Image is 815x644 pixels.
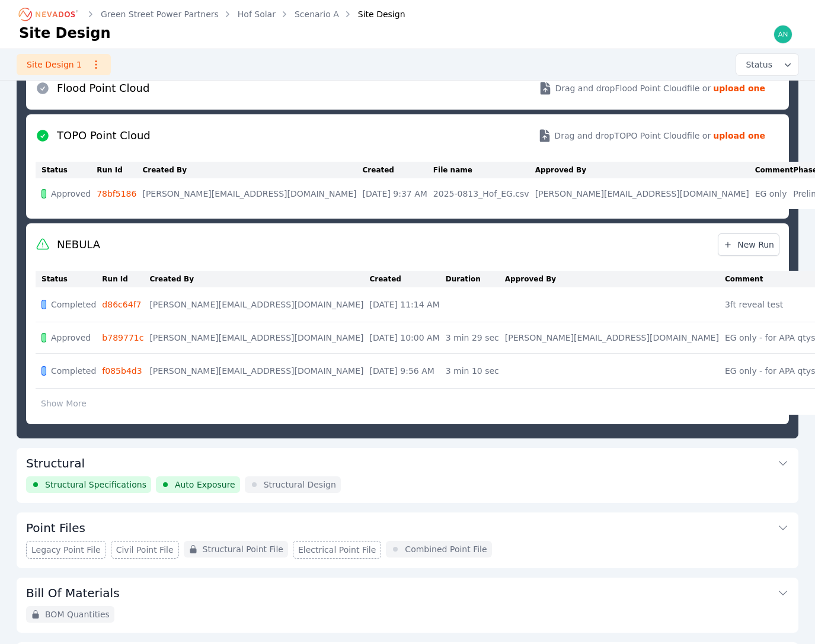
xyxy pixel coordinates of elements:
[238,8,276,20] a: Hof Solar
[19,24,111,43] h1: Site Design
[36,162,97,178] th: Status
[36,271,102,287] th: Status
[149,287,369,322] td: [PERSON_NAME][EMAIL_ADDRESS][DOMAIN_NAME]
[446,365,499,377] div: 3 min 10 sec
[26,585,120,601] h3: Bill Of Materials
[19,5,405,24] nav: Breadcrumb
[535,178,755,209] td: [PERSON_NAME][EMAIL_ADDRESS][DOMAIN_NAME]
[736,54,798,75] button: Status
[718,233,779,256] a: New Run
[26,512,789,541] button: Point Files
[51,188,91,200] span: Approved
[26,578,789,606] button: Bill Of Materials
[17,512,798,568] div: Point FilesLegacy Point FileCivil Point FileStructural Point FileElectrical Point FileCombined Po...
[17,54,111,75] a: Site Design 1
[149,322,369,354] td: [PERSON_NAME][EMAIL_ADDRESS][DOMAIN_NAME]
[755,162,793,178] th: Comment
[26,520,85,536] h3: Point Files
[102,300,141,309] a: d86c64f7
[102,271,149,287] th: Run Id
[363,162,433,178] th: Created
[57,80,149,97] h2: Flood Point Cloud
[57,236,100,253] h2: NEBULA
[341,8,405,20] div: Site Design
[26,448,789,476] button: Structural
[535,162,755,178] th: Approved By
[175,479,235,491] span: Auto Exposure
[713,82,765,94] strong: upload one
[741,59,772,71] span: Status
[446,271,505,287] th: Duration
[433,188,529,200] div: 2025-0813_Hof_EG.csv
[102,333,143,342] a: b789771c
[51,299,96,310] span: Completed
[264,479,336,491] span: Structural Design
[102,366,142,376] a: f085b4d3
[45,479,146,491] span: Structural Specifications
[17,448,798,503] div: StructuralStructural SpecificationsAuto ExposureStructural Design
[298,544,376,556] span: Electrical Point File
[149,354,369,389] td: [PERSON_NAME][EMAIL_ADDRESS][DOMAIN_NAME]
[26,455,85,472] h3: Structural
[505,322,725,354] td: [PERSON_NAME][EMAIL_ADDRESS][DOMAIN_NAME]
[295,8,339,20] a: Scenario A
[369,322,445,354] td: [DATE] 10:00 AM
[555,82,711,94] span: Drag and drop Flood Point Cloud file or
[97,189,136,198] a: 78bf5186
[713,130,765,142] strong: upload one
[97,162,142,178] th: Run Id
[554,130,711,142] span: Drag and drop TOPO Point Cloud file or
[45,608,110,620] span: BOM Quantities
[524,72,779,105] button: Drag and dropFlood Point Cloudfile or upload one
[505,271,725,287] th: Approved By
[363,178,433,209] td: [DATE] 9:37 AM
[36,392,92,415] button: Show More
[116,544,174,556] span: Civil Point File
[446,332,499,344] div: 3 min 29 sec
[142,178,362,209] td: [PERSON_NAME][EMAIL_ADDRESS][DOMAIN_NAME]
[774,25,792,44] img: andrew@nevados.solar
[17,578,798,633] div: Bill Of MaterialsBOM Quantities
[101,8,219,20] a: Green Street Power Partners
[369,287,445,322] td: [DATE] 11:14 AM
[51,332,91,344] span: Approved
[723,239,774,251] span: New Run
[203,543,283,555] span: Structural Point File
[433,162,535,178] th: File name
[523,119,779,152] button: Drag and dropTOPO Point Cloudfile or upload one
[369,354,445,389] td: [DATE] 9:56 AM
[149,271,369,287] th: Created By
[142,162,362,178] th: Created By
[369,271,445,287] th: Created
[51,365,96,377] span: Completed
[755,188,787,200] div: EG only
[31,544,101,556] span: Legacy Point File
[57,127,151,144] h2: TOPO Point Cloud
[405,543,487,555] span: Combined Point File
